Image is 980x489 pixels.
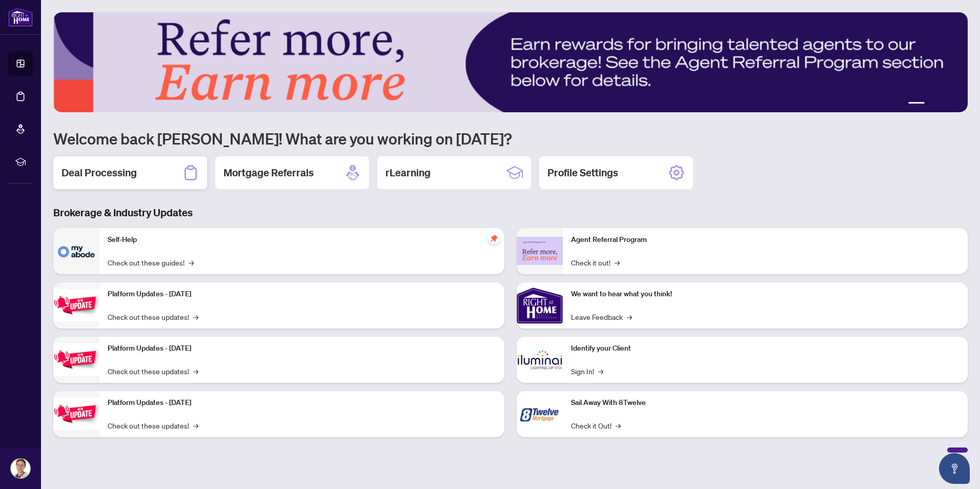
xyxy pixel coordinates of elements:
a: Check out these updates!→ [108,420,198,431]
img: logo [8,8,33,27]
img: Self-Help [53,228,99,274]
img: Platform Updates - June 23, 2025 [53,398,99,430]
img: Profile Icon [11,459,30,478]
h2: Deal Processing [62,166,137,180]
button: Open asap [939,453,970,484]
p: Identify your Client [571,343,959,354]
span: → [193,420,198,431]
a: Sign In!→ [571,365,603,377]
span: → [189,257,194,268]
img: Slide 0 [53,12,968,112]
button: 1 [908,102,925,106]
a: Check it out!→ [571,257,620,268]
p: Platform Updates - [DATE] [108,343,496,354]
span: → [615,257,620,268]
img: Platform Updates - July 8, 2025 [53,343,99,376]
img: Sail Away With 8Twelve [517,391,563,437]
img: Platform Updates - July 21, 2025 [53,289,99,321]
p: Self-Help [108,234,496,246]
a: Check out these updates!→ [108,311,198,322]
span: → [598,365,603,377]
span: → [616,420,621,431]
button: 3 [937,102,941,106]
button: 5 [953,102,957,106]
a: Check it Out!→ [571,420,621,431]
span: pushpin [488,232,500,244]
h1: Welcome back [PERSON_NAME]! What are you working on [DATE]? [53,129,968,148]
p: Platform Updates - [DATE] [108,289,496,300]
span: → [193,365,198,377]
p: Sail Away With 8Twelve [571,397,959,409]
p: Platform Updates - [DATE] [108,397,496,409]
img: Identify your Client [517,337,563,383]
a: Check out these guides!→ [108,257,194,268]
h2: Mortgage Referrals [223,166,314,180]
a: Check out these updates!→ [108,365,198,377]
span: → [627,311,632,322]
p: Agent Referral Program [571,234,959,246]
p: We want to hear what you think! [571,289,959,300]
h3: Brokerage & Industry Updates [53,206,968,220]
a: Leave Feedback→ [571,311,632,322]
span: → [193,311,198,322]
h2: rLearning [385,166,431,180]
img: Agent Referral Program [517,237,563,265]
button: 4 [945,102,949,106]
img: We want to hear what you think! [517,282,563,329]
h2: Profile Settings [547,166,618,180]
button: 2 [929,102,933,106]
